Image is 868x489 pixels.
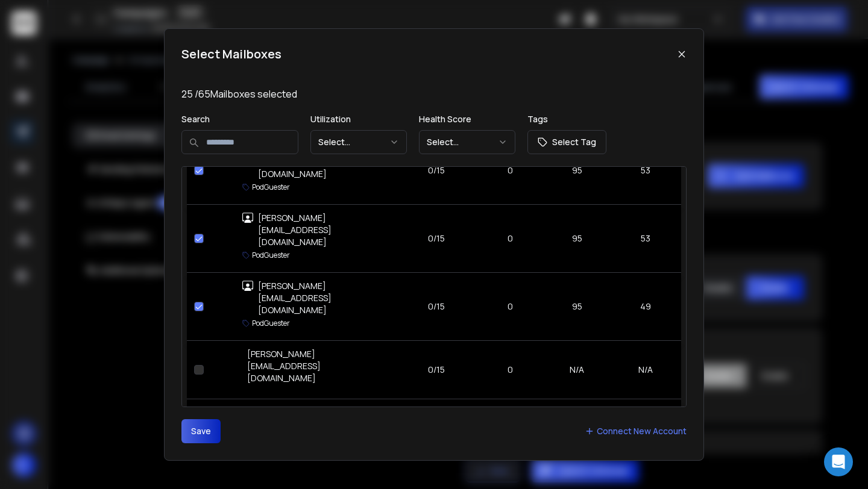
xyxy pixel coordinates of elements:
p: Tags [527,113,606,125]
p: Search [181,113,298,125]
button: Select... [310,130,407,154]
p: Health Score [419,113,515,125]
p: 25 / 65 Mailboxes selected [181,87,687,101]
h1: Select Mailboxes [181,46,281,63]
button: Select... [419,130,515,154]
div: Open Intercom Messenger [824,447,853,476]
button: Select Tag [527,130,606,154]
p: Utilization [310,113,407,125]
